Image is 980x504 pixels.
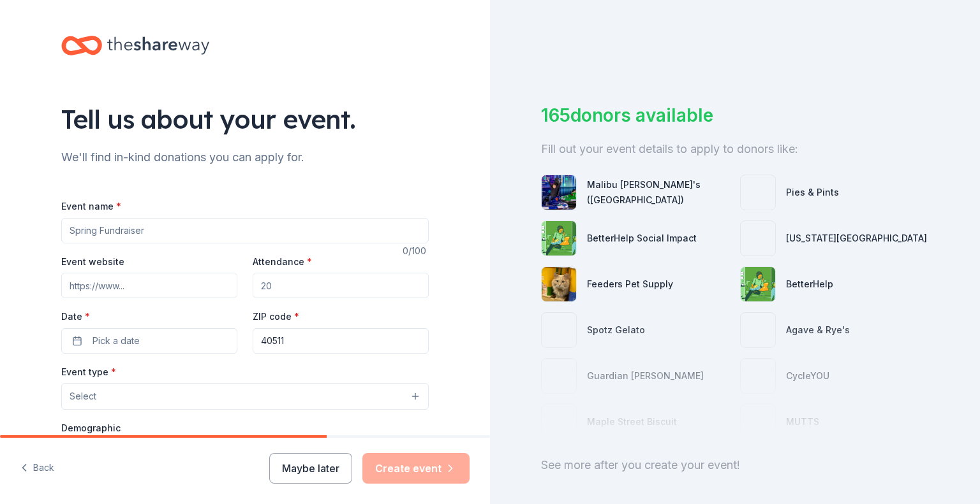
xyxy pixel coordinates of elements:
label: Event website [61,256,124,268]
div: Tell us about your event. [61,101,429,137]
label: Demographic [61,422,121,435]
button: Back [20,455,54,482]
label: Attendance [253,256,312,268]
div: Pies & Pints [786,185,839,200]
div: BetterHelp [786,277,833,292]
div: We'll find in-kind donations you can apply for. [61,147,429,168]
div: See more after you create your event! [541,455,929,475]
label: Event name [61,200,121,213]
div: Malibu [PERSON_NAME]'s ([GEOGRAPHIC_DATA]) [587,177,730,208]
img: photo for Malibu Jack's (Lexington) [542,175,576,210]
img: photo for BetterHelp Social Impact [542,221,576,256]
div: 0 /100 [403,243,429,259]
label: ZIP code [253,310,299,323]
button: Pick a date [61,328,237,354]
input: Spring Fundraiser [61,218,429,243]
div: Fill out your event details to apply to donors like: [541,139,929,159]
input: 12345 (U.S. only) [253,328,429,354]
img: photo for Pies & Pints [741,175,775,210]
label: Date [61,310,237,323]
span: Select [70,389,96,404]
div: Feeders Pet Supply [587,277,673,292]
button: Select [61,383,429,410]
label: Event type [61,366,116,378]
input: 20 [253,273,429,298]
div: [US_STATE][GEOGRAPHIC_DATA] [786,231,927,246]
span: Pick a date [93,333,140,349]
img: photo for BetterHelp [741,267,775,301]
img: photo for Kentucky Horse Park [741,221,775,256]
img: photo for Feeders Pet Supply [542,267,576,301]
div: 165 donors available [541,102,929,129]
div: BetterHelp Social Impact [587,231,697,246]
input: https://www... [61,273,237,298]
button: Maybe later [269,453,352,484]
